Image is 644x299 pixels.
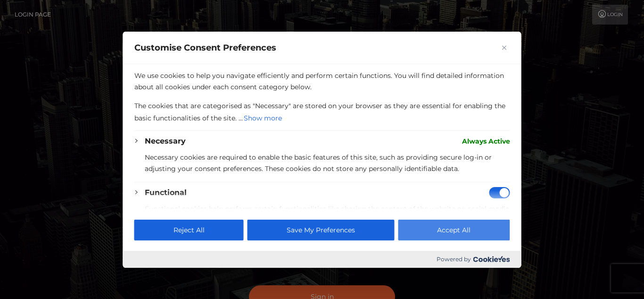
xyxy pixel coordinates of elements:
img: Close [502,45,507,50]
button: Save My Preferences [248,220,394,240]
span: Customise Consent Preferences [134,42,276,53]
p: We use cookies to help you navigate efficiently and perform certain functions. You will find deta... [134,69,510,92]
button: Functional [145,187,187,198]
p: Necessary cookies are required to enable the basic features of this site, such as providing secur... [145,151,510,174]
button: Show more [243,111,283,124]
button: Necessary [145,135,186,146]
button: Accept All [398,220,510,240]
button: Close [499,42,510,53]
div: Powered by [123,251,521,268]
span: Always Active [462,135,510,146]
div: Customise Consent Preferences [123,31,521,267]
button: Reject All [134,220,244,240]
img: Cookieyes logo [473,256,510,262]
p: The cookies that are categorised as "Necessary" are stored on your browser as they are essential ... [134,100,510,124]
input: Disable Functional [489,187,510,198]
